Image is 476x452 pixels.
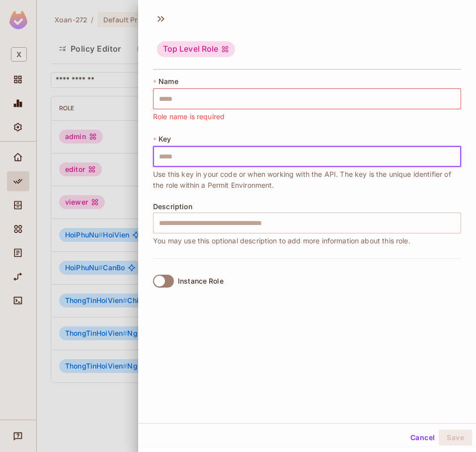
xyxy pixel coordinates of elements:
button: Save [439,430,472,446]
div: Top Level Role [157,41,235,57]
span: Name [159,77,178,85]
span: Use this key in your code or when working with the API. The key is the unique identifier of the r... [153,169,461,191]
span: Key [159,135,171,143]
span: You may use this optional description to add more information about this role. [153,235,410,246]
span: Role name is required [153,111,225,122]
div: Instance Role [178,277,224,285]
button: Cancel [406,430,439,446]
span: Description [153,203,192,211]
